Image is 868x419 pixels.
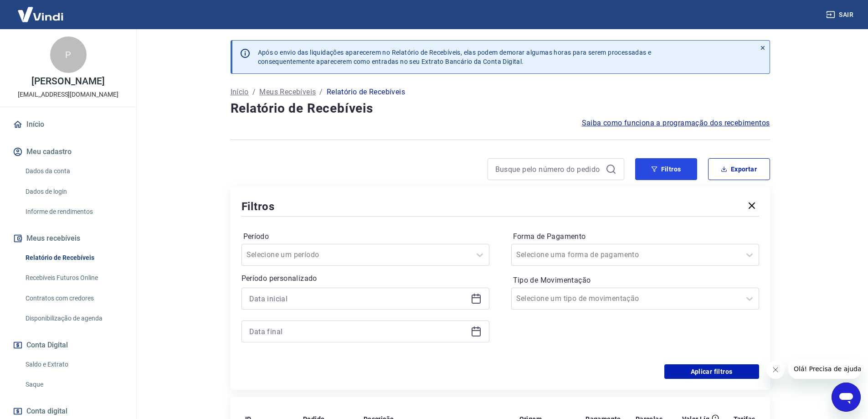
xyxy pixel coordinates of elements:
[327,87,405,98] p: Relatório de Recebíveis
[241,199,275,214] h5: Filtros
[11,335,125,355] button: Conta Digital
[766,361,785,379] iframe: Fechar mensagem
[18,90,118,99] p: [EMAIL_ADDRESS][DOMAIN_NAME]
[26,405,67,418] span: Conta digital
[664,364,759,379] button: Aplicar filtros
[252,87,256,98] p: /
[22,162,125,181] a: Dados da conta
[231,99,770,118] h4: Relatório de Recebíveis
[22,248,125,267] a: Relatório de Recebíveis
[11,0,70,28] img: Vindi
[582,118,770,129] a: Saiba como funciona a programação dos recebimentos
[824,6,857,23] button: Sair
[22,202,125,221] a: Informe de rendimentos
[11,228,125,248] button: Meus recebíveis
[249,325,467,338] input: Data final
[22,355,125,374] a: Saldo e Extrato
[319,87,323,98] p: /
[258,48,652,66] p: Após o envio das liquidações aparecerem no Relatório de Recebíveis, elas podem demorar algumas ho...
[5,6,77,14] span: Olá! Precisa de ajuda?
[22,375,125,394] a: Saque
[11,142,125,162] button: Meu cadastro
[231,87,249,98] a: Início
[788,359,861,379] iframe: Mensagem da empresa
[708,158,770,180] button: Exportar
[31,77,104,86] p: [PERSON_NAME]
[243,231,488,242] label: Período
[241,273,489,284] p: Período personalizado
[513,231,757,242] label: Forma de Pagamento
[259,87,316,98] a: Meus Recebíveis
[22,269,125,287] a: Recebíveis Futuros Online
[22,182,125,201] a: Dados de login
[513,275,757,286] label: Tipo de Movimentação
[832,383,861,412] iframe: Botão para abrir a janela de mensagens
[249,292,467,305] input: Data inicial
[50,36,87,73] div: P
[495,162,602,176] input: Busque pelo número do pedido
[22,309,125,328] a: Disponibilização de agenda
[635,158,697,180] button: Filtros
[22,289,125,308] a: Contratos com credores
[11,114,125,134] a: Início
